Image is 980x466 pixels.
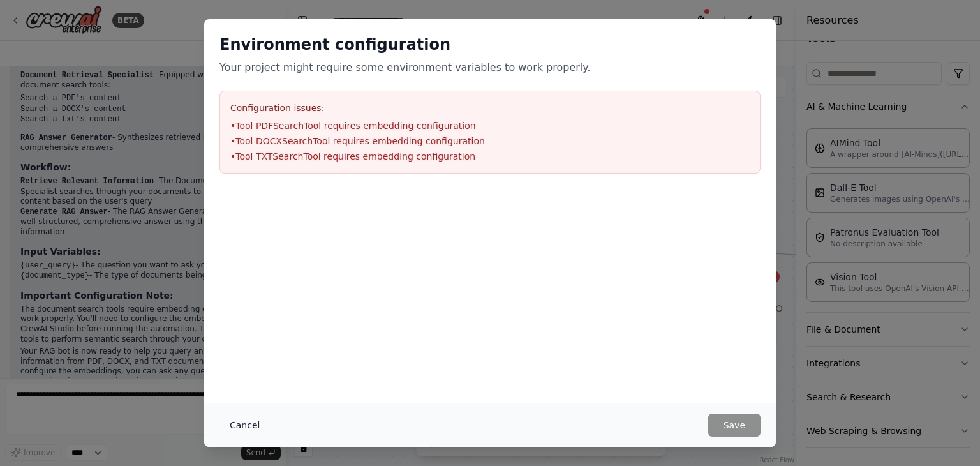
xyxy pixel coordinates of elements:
[230,135,750,147] li: • Tool DOCXSearchTool requires embedding configuration
[230,150,750,163] li: • Tool TXTSearchTool requires embedding configuration
[219,60,761,75] p: Your project might require some environment variables to work properly.
[230,101,750,114] h3: Configuration issues:
[219,414,270,437] button: Cancel
[219,34,761,55] h2: Environment configuration
[230,119,750,132] li: • Tool PDFSearchTool requires embedding configuration
[708,414,761,437] button: Save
